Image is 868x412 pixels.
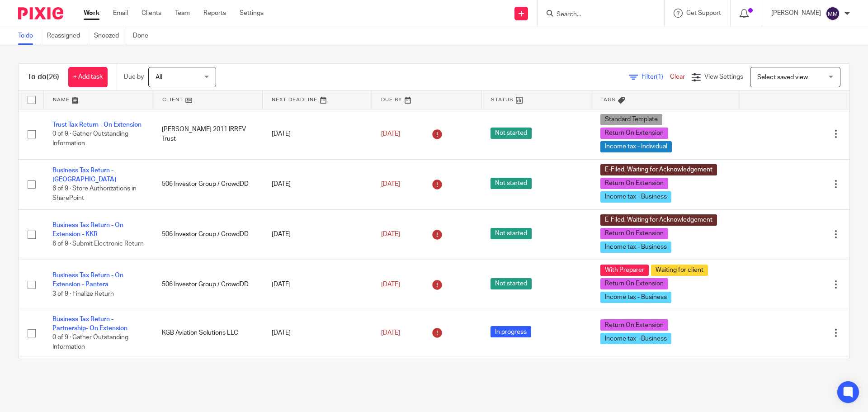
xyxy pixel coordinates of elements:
span: Return On Extension [600,319,668,331]
a: Clients [142,9,161,18]
span: Waiting for client [651,265,708,276]
input: Search [556,11,637,19]
td: [DATE] [263,310,372,356]
span: 0 of 9 · Gather Outstanding Information [52,131,128,147]
td: KGB Aviation Solutions LLC [153,310,262,356]
a: Settings [240,9,264,18]
span: [DATE] [381,330,400,336]
a: Reports [203,9,226,18]
td: 506 Investor Group / CrowdDD [153,209,262,260]
a: + Add task [68,67,108,87]
span: Filter [642,74,670,80]
td: [DATE] [263,159,372,209]
span: Tags [600,97,616,102]
span: (26) [47,73,59,81]
span: Not started [491,178,532,189]
a: Done [133,27,155,45]
h1: To do [28,72,59,82]
a: To do [18,27,40,45]
span: [DATE] [381,281,400,288]
img: svg%3E [826,6,840,21]
span: Return On Extension [600,228,668,239]
span: 3 of 9 · Finalize Return [52,291,114,297]
span: [DATE] [381,231,400,237]
span: Return On Extension [600,278,668,289]
td: 506 Investor Group / CrowdDD [153,159,262,209]
span: Income tax - Business [600,292,671,303]
span: Income tax - Individual [600,141,672,152]
span: Not started [491,278,532,289]
span: E-Filed, Waiting for Acknowledgement [600,164,717,175]
span: All [156,74,162,81]
span: Income tax - Business [600,242,671,253]
td: Kaima Agro LLC [153,356,262,393]
span: With Preparer [600,265,649,276]
td: [DATE] [263,356,372,393]
td: [PERSON_NAME] 2011 IRREV Trust [153,109,262,159]
a: Work [84,9,99,18]
td: [DATE] [263,209,372,260]
span: (1) [656,74,663,80]
span: Return On Extension [600,128,668,139]
span: Income tax - Business [600,333,671,344]
a: Reassigned [47,27,87,45]
a: Trust Tax Return - On Extension [52,122,142,128]
td: [DATE] [263,109,372,159]
span: 6 of 9 · Submit Electronic Return [52,241,144,247]
span: [DATE] [381,131,400,137]
a: Snoozed [94,27,126,45]
span: Standard Template [600,114,662,125]
span: In progress [491,326,531,337]
a: Clear [670,74,685,80]
span: 6 of 9 · Store Authorizations in SharePoint [52,186,137,202]
span: Not started [491,228,532,239]
p: Due by [124,72,144,81]
span: Get Support [686,10,721,16]
a: Business Tax Return - On Extension - Pantera [52,272,123,288]
a: Business Tax Return - [GEOGRAPHIC_DATA] [52,167,116,183]
a: Team [175,9,190,18]
span: E-Filed, Waiting for Acknowledgement [600,214,717,226]
td: [DATE] [263,260,372,310]
span: [DATE] [381,181,400,187]
span: Select saved view [757,74,808,81]
a: Email [113,9,128,18]
span: View Settings [704,74,743,80]
img: Pixie [18,7,63,19]
td: 506 Investor Group / CrowdDD [153,260,262,310]
a: Business Tax Return - Partnership- On Extension [52,316,127,331]
span: Return On Extension [600,178,668,189]
span: Income tax - Business [600,191,671,203]
a: Business Tax Return - On Extension - KKR [52,222,123,237]
p: [PERSON_NAME] [771,9,821,18]
span: Not started [491,128,532,139]
span: 0 of 9 · Gather Outstanding Information [52,334,128,350]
